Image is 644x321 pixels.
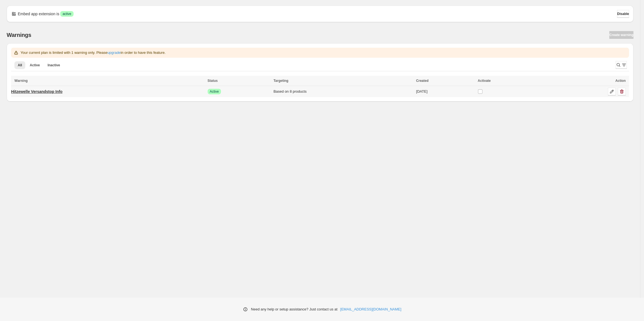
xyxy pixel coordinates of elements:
[617,10,629,18] button: Disable
[11,89,62,94] p: Hitzewelle Versandstop Info
[416,89,474,94] div: [DATE]
[210,89,219,94] span: Active
[616,61,627,69] button: Search and filter results
[107,50,121,55] a: upgrade
[416,79,429,83] span: Created
[30,63,40,67] span: Active
[273,89,413,94] div: Based on 8 products
[617,12,629,16] span: Disable
[18,11,59,17] p: Embed app extension is
[615,79,626,83] span: Action
[18,63,22,67] span: All
[208,79,218,83] span: Status
[21,50,165,55] p: Your current plan is limited with 1 warning only. Please in order to have this feature.
[273,79,288,83] span: Targeting
[14,79,28,83] span: Warning
[340,307,401,312] a: [EMAIL_ADDRESS][DOMAIN_NAME]
[478,79,491,83] span: Activate
[47,63,60,67] span: Inactive
[11,87,62,96] a: Hitzewelle Versandstop Info
[7,32,31,38] h2: Warnings
[62,12,71,16] span: active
